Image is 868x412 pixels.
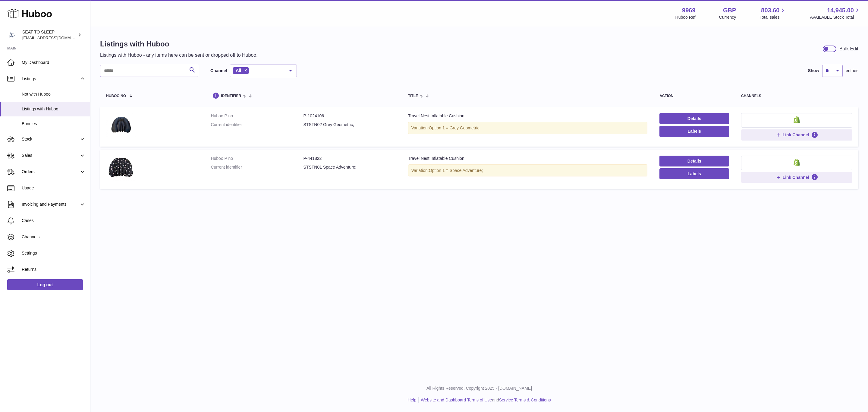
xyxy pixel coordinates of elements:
a: Details [659,156,729,166]
span: Listings [22,76,79,82]
span: Stock [22,136,79,142]
span: entries [846,68,858,74]
a: Log out [7,279,83,290]
a: Details [659,113,729,124]
div: Bulk Edit [839,46,858,52]
span: Cases [22,218,86,223]
strong: 9969 [682,6,696,14]
span: [EMAIL_ADDRESS][DOMAIN_NAME] [22,35,89,40]
span: Invoicing and Payments [22,201,79,207]
p: All Rights Reserved. Copyright 2025 - [DOMAIN_NAME] [95,385,863,391]
img: Travel Nest Inflatable Cushion [106,156,136,181]
dt: Current identifier [211,122,303,128]
button: Link Channel [741,172,852,183]
span: identifier [221,94,241,98]
img: internalAdmin-9969@internal.huboo.com [7,30,16,40]
p: Listings with Huboo - any items here can be sent or dropped off to Huboo. [100,52,258,59]
dt: Huboo P no [211,156,303,161]
span: Listings with Huboo [22,106,86,112]
div: Variation: [408,122,648,134]
li: and [419,397,551,403]
img: shopify-small.png [794,116,800,123]
h1: Listings with Huboo [100,39,258,49]
dd: STSTN02 Grey Geometric; [303,122,396,128]
span: My Dashboard [22,60,86,65]
strong: GBP [723,6,736,14]
dd: STSTN01 Space Adventure; [303,164,396,170]
img: Travel Nest Inflatable Cushion [106,113,136,137]
button: Labels [659,168,729,179]
span: Returns [22,267,86,272]
a: Help [408,398,417,402]
span: AVAILABLE Stock Total [810,14,861,20]
a: Website and Dashboard Terms of Use [421,398,492,402]
dd: P-1024106 [303,113,396,119]
span: Option 1 = Space Adventure; [429,168,483,173]
div: Currency [719,14,736,20]
span: Option 1 = Grey Geometric; [429,125,481,130]
button: Link Channel [741,129,852,140]
a: 803.60 Total sales [759,6,786,20]
button: Labels [659,126,729,137]
span: Total sales [759,14,786,20]
span: 803.60 [761,6,779,14]
span: All [236,68,241,73]
div: Travel Nest Inflatable Cushion [408,113,648,119]
dt: Huboo P no [211,113,303,119]
span: Bundles [22,121,86,127]
span: Channels [22,234,86,240]
span: Settings [22,250,86,256]
label: Show [808,68,819,74]
span: Not with Huboo [22,91,86,97]
span: 14,945.00 [827,6,854,14]
label: Channel [210,68,227,74]
div: Variation: [408,164,648,177]
span: Link Channel [783,175,809,180]
span: Huboo no [106,94,126,98]
div: Huboo Ref [675,14,696,20]
div: channels [741,94,852,98]
div: Travel Nest Inflatable Cushion [408,156,648,161]
div: SEAT TO SLEEP [22,29,77,41]
img: shopify-small.png [794,159,800,166]
span: title [408,94,418,98]
dt: Current identifier [211,164,303,170]
a: 14,945.00 AVAILABLE Stock Total [810,6,861,20]
dd: P-441822 [303,156,396,161]
span: Orders [22,169,79,175]
span: Sales [22,153,79,158]
span: Usage [22,185,86,191]
a: Service Terms & Conditions [499,398,551,402]
div: action [659,94,729,98]
span: Link Channel [783,132,809,138]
